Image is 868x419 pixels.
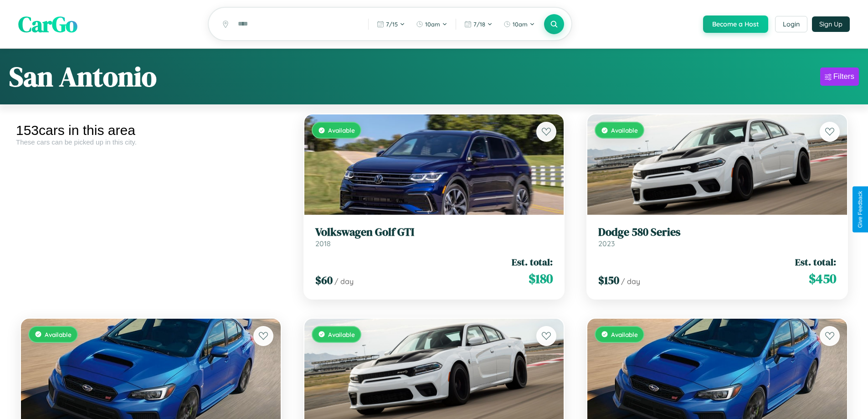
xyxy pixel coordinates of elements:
[411,17,452,31] button: 10am
[512,255,553,269] span: Est. total:
[334,277,354,286] span: / day
[315,226,553,239] h3: Volkswagen Golf GTI
[45,331,72,338] span: Available
[611,126,638,134] span: Available
[857,191,863,228] div: Give Feedback
[315,239,331,248] span: 2018
[18,9,77,39] span: CarGo
[795,255,836,269] span: Est. total:
[328,331,355,338] span: Available
[513,21,528,28] span: 10am
[529,269,553,288] span: $ 180
[621,277,640,286] span: / day
[598,239,615,248] span: 2023
[812,16,850,32] button: Sign Up
[473,21,485,28] span: 7 / 18
[499,17,539,31] button: 10am
[820,67,859,86] button: Filters
[809,269,836,288] span: $ 450
[611,331,638,338] span: Available
[460,17,497,31] button: 7/18
[703,16,768,33] button: Become a Host
[598,226,836,248] a: Dodge 580 Series2023
[386,21,398,28] span: 7 / 15
[598,226,836,239] h3: Dodge 580 Series
[425,21,440,28] span: 10am
[16,123,286,138] div: 153 cars in this area
[315,226,553,248] a: Volkswagen Golf GTI2018
[328,126,355,134] span: Available
[775,16,807,32] button: Login
[833,72,854,81] div: Filters
[372,17,410,31] button: 7/15
[598,273,619,288] span: $ 150
[16,138,286,146] div: These cars can be picked up in this city.
[9,58,157,95] h1: San Antonio
[315,273,333,288] span: $ 60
